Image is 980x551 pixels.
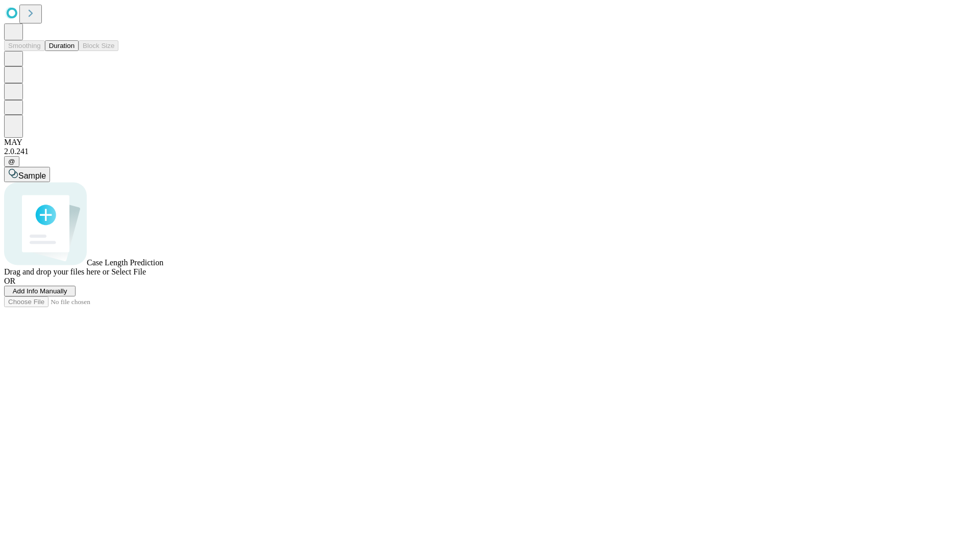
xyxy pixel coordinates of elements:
[13,287,67,295] span: Add Info Manually
[8,158,15,165] span: @
[4,267,109,276] span: Drag and drop your files here or
[4,156,19,167] button: @
[4,286,76,296] button: Add Info Manually
[45,40,79,51] button: Duration
[111,267,146,276] span: Select File
[4,167,50,182] button: Sample
[4,40,45,51] button: Smoothing
[79,40,118,51] button: Block Size
[87,258,163,267] span: Case Length Prediction
[4,147,976,156] div: 2.0.241
[18,171,46,180] span: Sample
[4,138,976,147] div: MAY
[4,277,15,285] span: OR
